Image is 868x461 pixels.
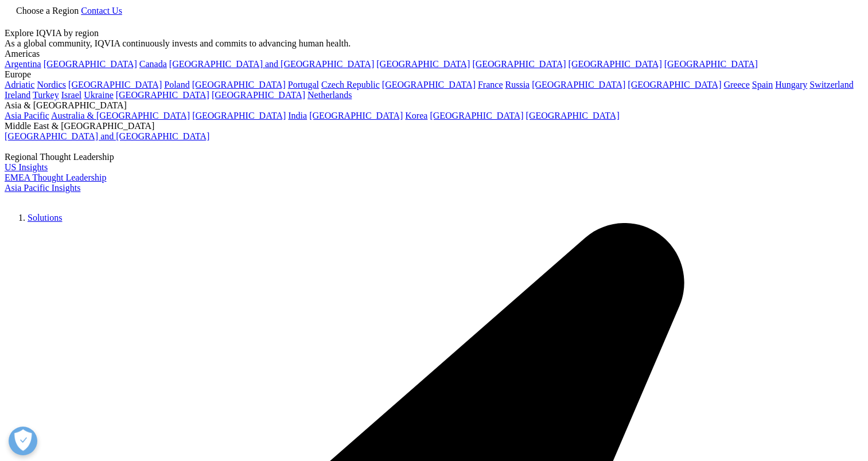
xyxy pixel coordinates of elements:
[37,80,66,89] a: Nordics
[5,162,48,172] a: US Insights
[51,111,190,120] a: Australia & [GEOGRAPHIC_DATA]
[5,38,863,49] div: As a global community, IQVIA continuously invests and commits to advancing human health.
[569,59,662,69] a: [GEOGRAPHIC_DATA]
[5,183,80,193] a: Asia Pacific Insights
[628,80,721,89] a: [GEOGRAPHIC_DATA]
[33,90,59,100] a: Turkey
[81,6,122,15] a: Contact Us
[376,59,470,69] a: [GEOGRAPHIC_DATA]
[505,80,530,89] a: Russia
[169,59,374,69] a: [GEOGRAPHIC_DATA] and [GEOGRAPHIC_DATA]
[192,111,286,120] a: [GEOGRAPHIC_DATA]
[28,213,62,222] a: Solutions
[664,59,758,69] a: [GEOGRAPHIC_DATA]
[526,111,620,120] a: [GEOGRAPHIC_DATA]
[288,111,307,120] a: India
[288,80,319,89] a: Portugal
[5,131,209,141] a: [GEOGRAPHIC_DATA] and [GEOGRAPHIC_DATA]
[5,59,41,69] a: Argentina
[5,90,30,100] a: Ireland
[405,111,427,120] a: Korea
[472,59,566,69] a: [GEOGRAPHIC_DATA]
[139,59,167,69] a: Canada
[809,80,853,89] a: Switzerland
[5,28,863,38] div: Explore IQVIA by region
[5,49,863,59] div: Americas
[164,80,189,89] a: Poland
[382,80,476,89] a: [GEOGRAPHIC_DATA]
[5,121,863,131] div: Middle East & [GEOGRAPHIC_DATA]
[116,90,209,100] a: [GEOGRAPHIC_DATA]
[5,69,863,80] div: Europe
[532,80,625,89] a: [GEOGRAPHIC_DATA]
[723,80,749,89] a: Greece
[192,80,286,89] a: [GEOGRAPHIC_DATA]
[5,173,106,182] a: EMEA Thought Leadership
[212,90,305,100] a: [GEOGRAPHIC_DATA]
[430,111,523,120] a: [GEOGRAPHIC_DATA]
[321,80,380,89] a: Czech Republic
[308,90,352,100] a: Netherlands
[5,80,34,89] a: Adriatic
[84,90,114,100] a: Ukraine
[5,111,49,120] a: Asia Pacific
[5,152,863,162] div: Regional Thought Leadership
[9,427,37,455] button: Open Preferences
[309,111,403,120] a: [GEOGRAPHIC_DATA]
[44,59,137,69] a: [GEOGRAPHIC_DATA]
[5,100,863,111] div: Asia & [GEOGRAPHIC_DATA]
[775,80,807,89] a: Hungary
[16,6,79,15] span: Choose a Region
[61,90,82,100] a: Israel
[68,80,162,89] a: [GEOGRAPHIC_DATA]
[752,80,773,89] a: Spain
[478,80,503,89] a: France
